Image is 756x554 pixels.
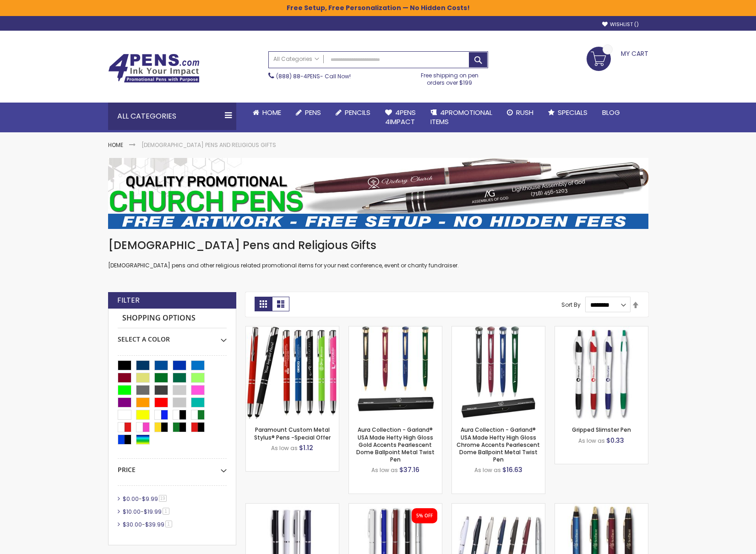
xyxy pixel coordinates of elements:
span: $0.33 [606,436,624,445]
a: Pens [288,103,328,123]
a: Slim Twist Pens [349,503,442,511]
span: As low as [371,466,398,474]
span: $16.63 [502,465,522,474]
span: 1 [165,521,172,527]
a: Aura Collection - Garland® USA Made Hefty High Gloss Chrome Accents Pearlescent Dome Ballpoint Me... [457,426,540,463]
a: Ultra Silver Pen [452,503,545,511]
img: Aura Collection - Garland® USA Made Hefty High Gloss Gold Accents Pearlescent Dome Ballpoint Meta... [349,326,442,419]
span: - Call Now! [276,72,351,80]
div: Select A Color [118,328,227,344]
span: $37.16 [399,465,419,474]
a: Aura Collection - Garland® USA Made Hefty High Gloss Chrome Accents Pearlescent Dome Ballpoint Me... [452,326,545,334]
div: 5% OFF [416,513,433,519]
img: Gripped Slimster Pen [555,326,648,419]
img: Paramount Custom Metal Stylus® Pens -Special Offer [246,326,339,419]
span: Pens [305,108,321,117]
span: Rush [516,108,533,117]
img: 4Pens Custom Pens and Promotional Products [108,54,200,83]
strong: Shopping Options [118,309,227,328]
a: $0.00-$9.9919 [120,495,170,503]
a: $30.00-$39.991 [120,521,175,528]
span: $19.99 [144,508,162,516]
span: Specials [558,108,587,117]
a: Paramount Custom Metal Stylus® Pens -Special Offer [254,426,331,441]
a: (888) 88-4PENS [276,72,320,80]
div: Free shipping on pen orders over $199 [411,68,488,87]
span: 4Pens 4impact [385,108,416,126]
a: Specials [541,103,595,123]
span: 19 [159,495,167,502]
span: $10.00 [123,508,141,516]
label: Sort By [561,301,581,309]
img: Church Pens and Religious Gifts [108,158,648,229]
span: $9.99 [142,495,158,503]
span: 4PROMOTIONAL ITEMS [430,108,492,126]
a: Rush [500,103,541,123]
a: Blog [595,103,627,123]
h1: [DEMOGRAPHIC_DATA] Pens and Religious Gifts [108,238,648,253]
a: Aura Collection - Garland® USA Made Hefty High Gloss Gold Accents Pearlescent Dome Ballpoint Meta... [356,426,435,463]
a: All Categories [269,52,324,67]
span: As low as [578,437,605,445]
img: Aura Collection - Garland® USA Made Hefty High Gloss Chrome Accents Pearlescent Dome Ballpoint Me... [452,326,545,419]
span: Blog [602,108,620,117]
a: Pencils [328,103,378,123]
span: As low as [474,466,501,474]
span: $30.00 [123,521,142,528]
span: As low as [271,444,298,452]
span: Home [262,108,281,117]
span: All Categories [273,55,319,63]
a: 4PROMOTIONALITEMS [423,103,500,132]
div: Price [118,459,227,474]
a: Wishlist [602,21,639,28]
a: Angel Silver Twist Pens [246,503,339,511]
a: Barton Gold Pen [555,503,648,511]
a: Paramount Custom Metal Stylus® Pens -Special Offer [246,326,339,334]
span: Pencils [345,108,370,117]
a: $10.00-$19.991 [120,508,173,516]
a: 4Pens4impact [378,103,423,132]
span: 1 [163,508,169,515]
span: $1.12 [299,443,313,452]
a: Home [108,141,123,149]
strong: Grid [255,297,272,311]
a: Gripped Slimster Pen [555,326,648,334]
div: All Categories [108,103,236,130]
a: Aura Collection - Garland® USA Made Hefty High Gloss Gold Accents Pearlescent Dome Ballpoint Meta... [349,326,442,334]
span: $39.99 [145,521,164,528]
strong: Filter [117,295,140,305]
div: [DEMOGRAPHIC_DATA] pens and other religious related promotional items for your next conference, e... [108,238,648,270]
a: Home [245,103,288,123]
strong: [DEMOGRAPHIC_DATA] Pens and Religious Gifts [141,141,276,149]
span: $0.00 [123,495,139,503]
a: Gripped Slimster Pen [572,426,631,434]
